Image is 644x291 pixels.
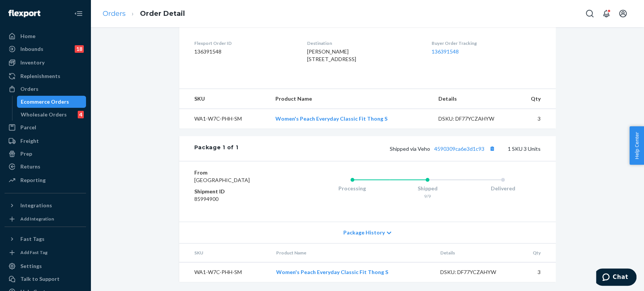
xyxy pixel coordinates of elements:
[20,150,32,158] div: Prep
[5,43,86,55] a: Inbounds18
[432,48,459,55] a: 136391548
[432,89,515,109] th: Details
[5,248,86,257] a: Add Fast Tag
[194,144,238,153] div: Package 1 of 1
[17,109,86,121] a: Wholesale Orders4
[5,148,86,160] a: Prep
[487,144,497,153] button: Copy tracking number
[5,135,86,147] a: Freight
[517,244,556,262] th: Qty
[434,244,517,262] th: Details
[270,244,434,262] th: Product Name
[140,9,185,18] a: Order Detail
[20,32,35,40] div: Home
[21,111,67,118] div: Wholesale Orders
[20,235,45,243] div: Fast Tags
[21,98,69,106] div: Ecommerce Orders
[20,59,45,66] div: Inventory
[629,126,644,165] button: Help Center
[20,45,43,53] div: Inbounds
[179,262,270,282] td: WA1-W7C-PHH-SM
[615,6,630,21] button: Open account menu
[194,48,295,55] dd: 136391548
[5,199,86,211] button: Integrations
[194,40,295,46] dt: Flexport Order ID
[440,268,511,276] div: DSKU: DF77YCZAHYW
[20,85,38,93] div: Orders
[276,269,388,275] a: Women's Peach Everyday Classic Fit Thong S
[5,214,86,224] a: Add Integration
[315,185,390,192] div: Processing
[97,3,191,25] ol: breadcrumbs
[20,275,60,283] div: Talk to Support
[194,169,284,176] dt: From
[20,262,42,270] div: Settings
[20,202,52,209] div: Integrations
[20,249,48,256] div: Add Fast Tag
[5,57,86,69] a: Inventory
[275,115,387,122] a: Women's Peach Everyday Classic Fit Thong S
[5,161,86,173] a: Returns
[390,145,497,152] span: Shipped via Veho
[307,48,356,62] span: [PERSON_NAME] [STREET_ADDRESS]
[194,195,284,203] dd: 85994900
[390,193,465,199] div: 9/9
[515,89,556,109] th: Qty
[307,40,420,46] dt: Destination
[179,89,269,109] th: SKU
[78,111,84,118] div: 4
[5,273,86,285] button: Talk to Support
[582,6,597,21] button: Open Search Box
[179,109,269,129] td: WA1-W7C-PHH-SM
[20,124,36,131] div: Parcel
[517,262,556,282] td: 3
[5,70,86,82] a: Replenishments
[194,188,284,195] dt: Shipment ID
[390,185,465,192] div: Shipped
[75,45,84,53] div: 18
[465,185,541,192] div: Delivered
[432,40,540,46] dt: Buyer Order Tracking
[17,96,86,108] a: Ecommerce Orders
[5,233,86,245] button: Fast Tags
[194,177,250,183] span: [GEOGRAPHIC_DATA]
[5,30,86,42] a: Home
[515,109,556,129] td: 3
[103,9,126,18] a: Orders
[599,6,614,21] button: Open notifications
[5,260,86,272] a: Settings
[596,268,636,287] iframe: Opens a widget where you can chat to one of our agents
[20,72,60,80] div: Replenishments
[8,10,40,17] img: Flexport logo
[5,121,86,133] a: Parcel
[179,244,270,262] th: SKU
[438,115,509,123] div: DSKU: DF77YCZAHYW
[71,6,86,21] button: Close Navigation
[434,145,484,152] a: 4590309ca6e3d1c93
[5,83,86,95] a: Orders
[20,176,46,184] div: Reporting
[5,174,86,186] a: Reporting
[20,163,40,170] div: Returns
[20,137,39,145] div: Freight
[269,89,432,109] th: Product Name
[238,144,540,153] div: 1 SKU 3 Units
[20,216,54,222] div: Add Integration
[343,229,385,236] span: Package History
